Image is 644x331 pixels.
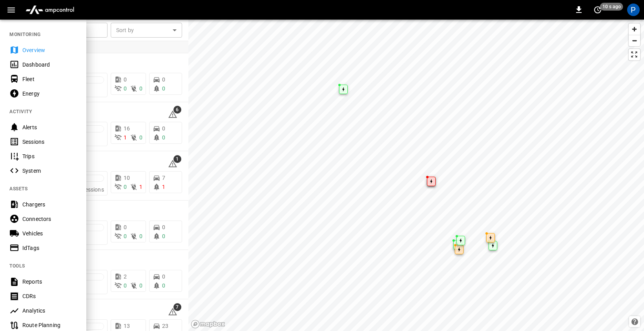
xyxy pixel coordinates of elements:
div: Chargers [22,201,77,208]
div: Analytics [22,307,77,315]
div: Connectors [22,215,77,223]
span: 10 s ago [600,3,623,11]
div: Vehicles [22,230,77,237]
div: Alerts [22,123,77,131]
div: IdTags [22,244,77,252]
div: CDRs [22,292,77,300]
div: Trips [22,152,77,160]
div: Overview [22,46,77,54]
div: Reports [22,278,77,286]
div: Dashboard [22,61,77,69]
button: set refresh interval [591,4,604,16]
div: Fleet [22,75,77,83]
div: profile-icon [627,4,640,16]
div: System [22,167,77,175]
div: Route Planning [22,321,77,329]
img: ampcontrol.io logo [22,2,77,17]
div: Sessions [22,138,77,146]
div: Energy [22,90,77,98]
